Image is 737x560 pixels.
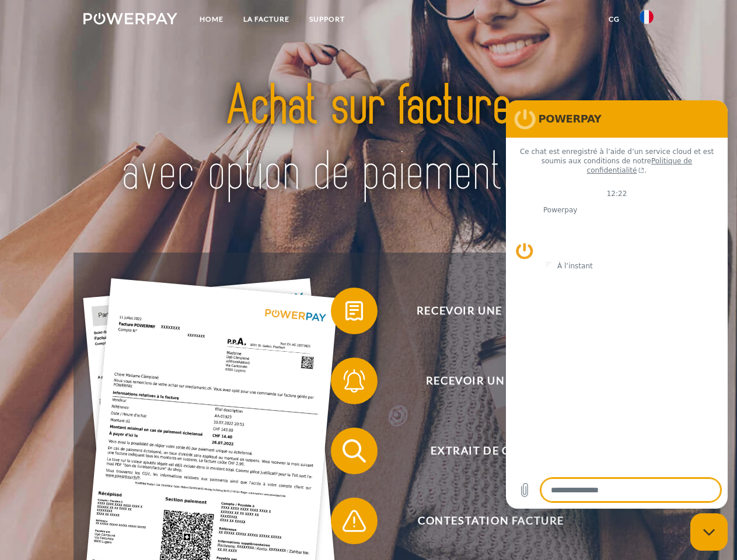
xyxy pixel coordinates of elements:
img: qb_bill.svg [340,296,369,325]
span: Contestation Facture [348,498,634,544]
a: Home [190,9,233,30]
img: title-powerpay_fr.svg [111,56,626,223]
img: logo-powerpay-white.svg [83,13,177,24]
img: fr [640,10,654,24]
iframe: Fenêtre de messagerie [506,100,728,509]
button: Recevoir un rappel? [331,358,634,404]
iframe: Bouton de lancement de la fenêtre de messagerie, conversation en cours [690,513,728,551]
span: Recevoir un rappel? [348,358,634,404]
button: Recevoir une facture ? [331,288,634,334]
a: CG [599,9,630,30]
span: Extrait de compte [348,428,634,474]
button: Contestation Facture [331,498,634,544]
img: qb_search.svg [340,436,369,466]
button: Extrait de compte [331,428,634,474]
img: qb_bell.svg [340,366,369,395]
img: qb_warning.svg [340,506,369,535]
a: Support [299,9,355,30]
a: LA FACTURE [233,9,299,30]
span: Recevoir une facture ? [348,288,634,334]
